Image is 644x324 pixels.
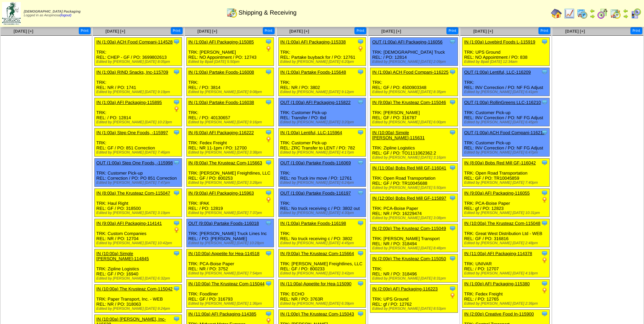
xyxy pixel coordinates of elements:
div: Edited by [PERSON_NAME] [DATE] 1:36pm [188,302,274,306]
a: IN (12:00p) Bobs Red Mill GF-115897 [372,196,446,201]
div: TRK: REL: GF / PO: 851 Correction [94,128,182,157]
div: Edited by [PERSON_NAME] [DATE] 2:48pm [464,241,549,245]
img: Tooltip [541,250,548,257]
img: Tooltip [265,280,272,287]
a: IN (6:00a) AFI Packaging-116222 [188,130,254,135]
a: [DATE] [+] [381,29,401,34]
img: Tooltip [449,99,456,106]
div: Edited by [PERSON_NAME] [DATE] 6:24pm [280,181,366,185]
div: Edited by [PERSON_NAME] [DATE] 3:42pm [280,271,366,275]
div: Edited by [PERSON_NAME] [DATE] 2:36pm [464,302,549,306]
img: Tooltip [541,129,548,136]
a: IN (9:00a) The Krusteaz Com-115046 [372,100,446,105]
button: Print [538,27,550,34]
img: Tooltip [449,225,456,232]
div: TRK: Customer Pick-up REL: ZRC Transfer to LENT / PO: 782 [278,128,366,157]
a: IN (9:00a) AFI Packaging-114141 [96,221,162,226]
button: Print [630,27,642,34]
div: TRK: Fedex Freight REL: / PO: 12765 [462,280,550,308]
div: Edited by [PERSON_NAME] [DATE] 7:47pm [96,181,182,185]
div: TRK: Zipline Logistics REL: GF / PO: 16940 [94,249,182,283]
div: Edited by [PERSON_NAME] [DATE] 3:16pm [372,156,457,160]
div: TRK: Zipline Logistics REL: GF / PO: TO1111062362.2 [370,128,458,162]
img: Tooltip [173,220,180,227]
div: Edited by [PERSON_NAME] [DATE] 6:39pm [280,302,366,306]
a: IN (1:00a) Lentiful, LLC-115964 [280,130,342,135]
img: Tooltip [357,69,364,75]
div: TRK: Foodliner REL: GF / PO: 316793 [186,280,274,308]
div: Edited by [PERSON_NAME] [DATE] 4:30pm [280,211,366,215]
div: Edited by [PERSON_NAME] [DATE] 6:00pm [372,120,457,124]
button: Print [354,27,366,34]
img: arrowleft.gif [623,8,628,14]
a: IN (1:00a) Partake Foods-115648 [280,70,346,75]
a: IN (9:00a) The Krusteaz Com-115664 [280,251,354,256]
div: TRK: [PERSON_NAME] Freightlines, LLC REL: GF / PO: 800233 [278,249,366,277]
div: Edited by [PERSON_NAME] [DATE] 9:12pm [280,90,366,94]
div: TRK: REL: / PO: 3814 [186,68,274,96]
img: Tooltip [357,159,364,166]
div: TRK: REL: no Truck inv move / PO: 12761 [278,159,366,187]
img: Tooltip [173,190,180,196]
div: TRK: Custom Companies REL: NR / PO: 12704 [94,219,182,247]
button: Print [171,27,183,34]
div: Edited by [PERSON_NAME] [DATE] 3:38pm [188,150,274,155]
img: Tooltip [173,129,180,136]
div: Edited by [PERSON_NAME] [DATE] 9:16pm [188,120,274,124]
a: IN (8:00a) Bobs Red Mill GF-116042 [464,160,536,165]
div: Edited by Bpali [DATE] 12:34am [464,60,549,64]
div: Edited by [PERSON_NAME] [DATE] 8:35pm [372,90,457,94]
div: Edited by [PERSON_NAME] [DATE] 10:31pm [464,211,549,215]
img: PO [173,227,180,233]
div: TRK: [PERSON_NAME] REL: GF / PO: 316787 [370,98,458,126]
a: IN (1:00a) AFI Packaging-115085 [188,39,254,44]
a: OUT (1:00a) Step One Foods, -115998 [96,160,173,165]
img: home.gif [551,8,562,19]
div: Edited by [PERSON_NAME] [DATE] 10:42pm [96,241,182,245]
img: Tooltip [173,99,180,106]
a: IN (10:00a) Simple [PERSON_NAME]-114845 [96,251,149,261]
div: TRK: REL: / PO: 12814 [94,98,182,126]
div: TRK: REL: GF / PO: 4500903348 [370,68,458,96]
div: TRK: Haul Right REL: GF / PO: 318500 [94,189,182,217]
img: Tooltip [265,220,272,227]
img: Tooltip [173,285,180,292]
button: Print [79,27,91,34]
div: TRK: [DEMOGRAPHIC_DATA] Truck REL: / PO: 12814 [370,38,458,66]
img: PO [541,196,548,203]
img: Tooltip [449,285,456,292]
div: Edited by [PERSON_NAME] [DATE] 6:32pm [96,276,182,281]
div: TRK: REL: INV Correction / PO: NF FG Adjust [462,68,550,96]
img: Tooltip [173,38,180,45]
a: IN (11:00a) AFI Packaging-114378 [464,251,532,256]
span: [DATE] [+] [198,29,217,34]
img: PO [449,292,456,299]
a: IN (1:00a) AFI Packaging-115338 [280,39,346,44]
div: TRK: UPS Ground REL: NO Appointment / PO: 838 [462,38,550,66]
a: IN (11:00a) Bobs Red Mill GF-116041 [372,165,446,170]
img: PO [541,287,548,294]
img: Tooltip [173,69,180,75]
img: Tooltip [173,159,180,166]
img: Tooltip [265,190,272,196]
div: TRK: PCA-Boise Paper REL: NR / PO: 16229474 [370,194,458,222]
div: Edited by [PERSON_NAME] [DATE] 6:47pm [464,150,549,155]
a: IN (8:00a) The Krusteaz Com-115047 [96,191,170,196]
img: Tooltip [265,250,272,257]
span: Logged in as Aespinosa [24,10,80,17]
div: Edited by [PERSON_NAME] [DATE] 8:48pm [372,246,457,250]
div: TRK: [PERSON_NAME] REL: NO Appointment / PO: 12743 [186,38,274,66]
img: Tooltip [541,99,548,106]
a: [DATE] [+] [289,29,309,34]
div: Edited by [PERSON_NAME] [DATE] 9:24pm [96,307,182,311]
a: IN (1:00a) Partake Foods-116008 [188,70,254,75]
div: TRK: Paper Transport, Inc. - WEB REL: NR / PO: 318063 [94,285,182,313]
a: IN (1:00a) AFI Packaging-115895 [96,100,162,105]
div: Edited by [PERSON_NAME] [DATE] 4:17pm [280,150,366,155]
img: PO [265,136,272,143]
a: IN (10:00a) The Krusteaz Com-115044 [188,281,265,286]
img: Tooltip [173,316,180,322]
img: Tooltip [541,310,548,317]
